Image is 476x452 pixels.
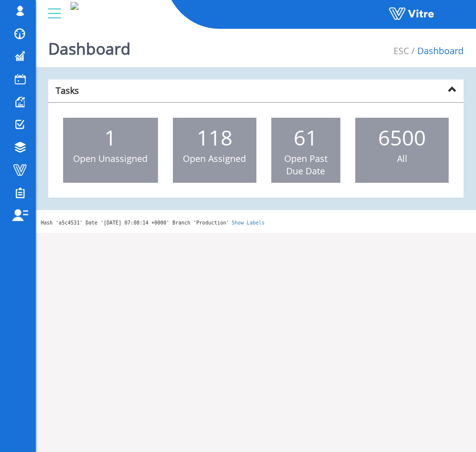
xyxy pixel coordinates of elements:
span: Open Past Due Date [284,152,327,177]
img: 5c6ae8a7-d6f6-4a30-937e-a06d5953f477.jpg [71,2,79,10]
a: ESC [394,45,409,57]
span: All [397,152,407,164]
span: 1 [104,123,116,151]
a: 118 Open Assigned [173,118,256,170]
li: Dashboard [409,45,464,58]
span: Open Unassigned [73,152,148,164]
a: 6500 All [355,118,449,170]
a: 61 Open Past Due Date [271,118,341,183]
a: 1 Open Unassigned [63,118,158,170]
span: 61 [294,123,317,151]
span: 118 [197,123,233,151]
span: Hash 'a5c4531' Date '[DATE] 07:08:14 +0000' Branch 'Production' [41,220,229,226]
a: Show Labels [232,220,264,226]
strong: Tasks [56,84,79,96]
span: 6500 [378,123,426,151]
h1: Dashboard [48,25,131,67]
span: Open Assigned [183,152,246,164]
